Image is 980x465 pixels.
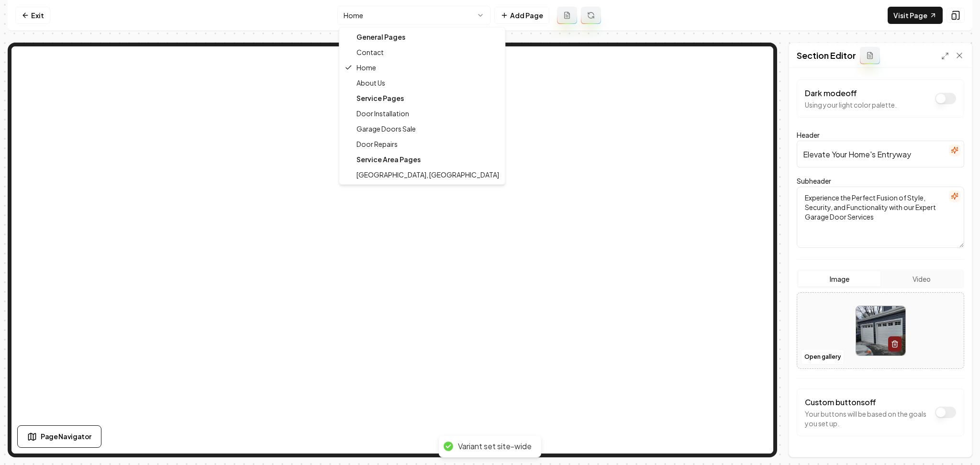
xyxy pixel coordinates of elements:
div: Service Pages [341,90,503,106]
span: Contact [356,47,384,57]
span: Garage Doors Sale [356,124,416,133]
div: Variant set site-wide [458,442,532,452]
span: [GEOGRAPHIC_DATA], [GEOGRAPHIC_DATA] [356,170,499,179]
span: Home [356,63,376,72]
span: About Us [356,78,385,88]
div: Service Area Pages [341,152,503,167]
div: General Pages [341,29,503,44]
span: Door Installation [356,109,409,118]
span: Door Repairs [356,139,398,149]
